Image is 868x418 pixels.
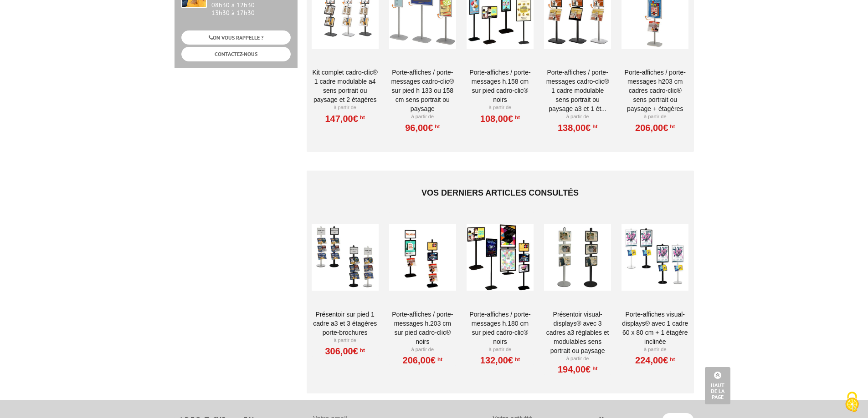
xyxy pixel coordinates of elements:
a: Porte-affiches / Porte-messages Cadro-Clic® 1 cadre modulable sens portrait ou paysage A3 et 1 ét... [544,68,611,113]
p: À partir de [312,104,379,111]
span: Vos derniers articles consultés [421,188,579,197]
a: 306,00€HT [325,348,365,354]
p: À partir de [389,113,456,121]
a: 206,00€HT [403,358,442,363]
p: À partir de [467,346,534,353]
sup: HT [513,114,520,121]
a: 132,00€HT [480,358,520,363]
a: CONTACTEZ-NOUS [181,47,291,61]
sup: HT [358,347,365,353]
sup: HT [358,114,365,121]
a: Porte-affiches / Porte-messages H.158 cm sur pied Cadro-Clic® NOIRS [467,68,534,104]
a: 96,00€HT [405,125,440,131]
button: Cookies (fenêtre modale) [836,387,868,418]
p: À partir de [312,337,379,344]
a: Porte-affiches / Porte-messages H.180 cm SUR PIED CADRO-CLIC® NOIRS [467,310,534,346]
a: 194,00€HT [558,367,597,372]
sup: HT [513,356,520,363]
p: À partir de [621,113,688,121]
p: À partir de [544,113,611,121]
img: Cookies (fenêtre modale) [841,391,863,413]
a: 108,00€HT [480,116,520,121]
p: À partir de [467,104,534,111]
a: Kit complet cadro-Clic® 1 cadre modulable A4 sens portrait ou paysage et 2 étagères [312,68,379,104]
sup: HT [591,123,597,130]
p: À partir de [389,346,456,353]
a: Présentoir Visual-Displays® avec 3 cadres A3 réglables et modulables sens portrait ou paysage [544,310,611,355]
sup: HT [591,365,597,372]
p: À partir de [621,346,688,353]
a: ON VOUS RAPPELLE ? [181,30,291,45]
sup: HT [436,356,442,363]
a: 147,00€HT [325,116,365,121]
sup: HT [433,123,440,130]
a: 138,00€HT [558,125,597,131]
a: 224,00€HT [635,358,675,363]
sup: HT [668,123,675,130]
a: Porte-affiches / Porte-messages Cadro-Clic® sur pied H 133 ou 158 cm sens portrait ou paysage [389,68,456,113]
a: Porte-affiches / Porte-messages H.203 cm SUR PIED CADRO-CLIC® NOIRS [389,310,456,346]
a: Porte-affiches / Porte-messages H203 cm cadres Cadro-Clic® sens portrait ou paysage + étagères [621,68,688,113]
a: Présentoir sur pied 1 cadre A3 et 3 étagères porte-brochures [312,310,379,337]
a: PORTE-AFFICHES VISUAL-DISPLAYS® AVEC 1 CADRE 60 X 80 CM + 1 ÉTAGÈRE INCLINÉE [621,310,688,346]
a: 206,00€HT [635,125,675,131]
sup: HT [668,356,675,363]
a: Haut de la page [705,367,730,404]
p: À partir de [544,355,611,363]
